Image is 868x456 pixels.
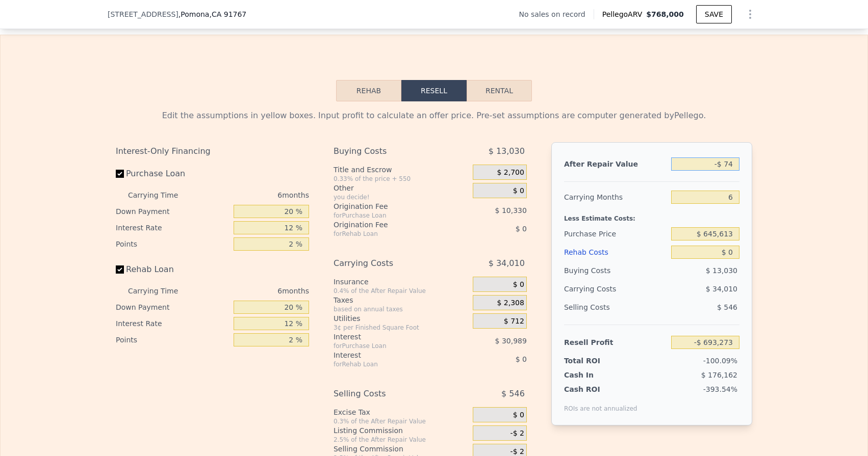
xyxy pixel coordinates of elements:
div: 3¢ per Finished Square Foot [334,324,469,332]
span: -$ 2 [510,429,524,438]
span: Pellego ARV [602,9,647,19]
div: ROIs are not annualized [564,394,637,413]
span: , Pomona [178,9,246,19]
label: Rehab Loan [116,260,229,279]
div: Interest [334,332,447,342]
div: for Rehab Loan [334,230,447,238]
div: Buying Costs [564,261,667,280]
div: for Purchase Loan [334,211,447,220]
div: Down Payment [116,299,229,315]
div: Cash ROI [564,384,637,394]
span: $ 546 [717,303,737,311]
div: Carrying Costs [564,280,628,298]
div: Excise Tax [334,407,469,417]
span: $ 0 [516,225,527,233]
div: Interest [334,350,447,360]
div: 6 months [198,187,309,203]
span: $ 0 [513,280,524,289]
span: $ 712 [504,317,524,326]
button: Show Options [740,4,760,24]
span: -393.54% [703,385,737,393]
div: for Rehab Loan [334,360,447,368]
div: Buying Costs [334,142,447,160]
div: Insurance [334,277,469,287]
div: based on annual taxes [334,305,469,313]
div: for Purchase Loan [334,342,447,350]
div: Edit the assumptions in yellow boxes. Input profit to calculate an offer price. Pre-set assumptio... [116,110,752,122]
div: you decide! [334,193,469,201]
div: Taxes [334,295,469,305]
div: Selling Costs [334,385,447,403]
div: Interest Rate [116,220,229,236]
span: -100.09% [703,357,737,365]
button: Rental [467,80,532,101]
div: Carrying Time [128,187,194,203]
span: $ 0 [513,411,524,420]
div: Total ROI [564,356,628,366]
span: $ 2,700 [497,168,524,177]
span: $768,000 [646,10,684,18]
div: Carrying Costs [334,254,447,273]
span: $ 13,030 [706,266,737,275]
span: $ 10,330 [495,206,527,214]
div: Selling Costs [564,298,667,316]
span: $ 2,308 [497,299,524,308]
span: $ 34,010 [706,285,737,293]
div: Down Payment [116,203,229,220]
span: $ 176,162 [701,371,737,379]
span: $ 0 [516,355,527,363]
div: No sales on record [519,9,593,19]
div: Cash In [564,370,628,380]
div: 6 months [198,283,309,299]
div: Utilities [334,313,469,324]
div: Points [116,236,229,252]
span: , CA 91767 [209,10,246,18]
div: Selling Commission [334,444,469,454]
span: $ 30,989 [495,337,527,345]
div: Title and Escrow [334,165,469,175]
div: Other [334,183,469,193]
span: [STREET_ADDRESS] [108,9,178,19]
div: Origination Fee [334,201,447,211]
div: Points [116,332,229,348]
span: $ 546 [501,385,525,403]
div: Origination Fee [334,220,447,230]
input: Rehab Loan [116,265,124,274]
div: 0.3% of the After Repair Value [334,417,469,425]
button: Resell [401,80,467,101]
div: Less Estimate Costs: [564,206,739,225]
div: Resell Profit [564,333,667,352]
span: $ 13,030 [489,142,525,160]
div: Carrying Time [128,283,194,299]
div: Interest-Only Financing [116,142,309,160]
div: 2.5% of the After Repair Value [334,436,469,444]
span: $ 34,010 [489,254,525,273]
input: Purchase Loan [116,170,124,178]
button: SAVE [696,5,732,23]
div: 0.4% of the After Repair Value [334,287,469,295]
div: Rehab Costs [564,243,667,261]
div: Listing Commission [334,425,469,436]
div: 0.33% of the price + 550 [334,175,469,183]
button: Rehab [336,80,401,101]
label: Purchase Loan [116,165,229,183]
div: After Repair Value [564,155,667,173]
div: Purchase Price [564,225,667,243]
div: Carrying Months [564,188,667,206]
span: $ 0 [513,186,524,196]
div: Interest Rate [116,315,229,332]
